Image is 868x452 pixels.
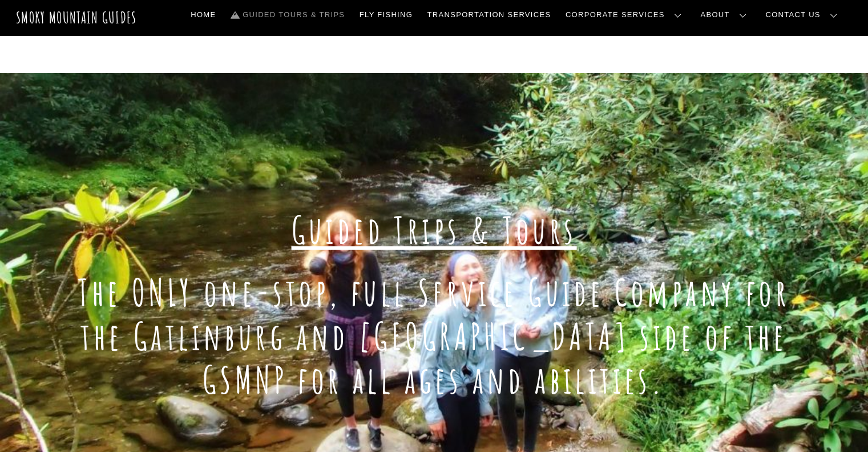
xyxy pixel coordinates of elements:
[186,3,220,27] a: Home
[292,207,577,253] span: Guided Trips & Tours
[696,3,756,27] a: About
[561,3,691,27] a: Corporate Services
[355,3,417,27] a: Fly Fishing
[73,271,795,402] h1: The ONLY one-stop, full Service Guide Company for the Gatlinburg and [GEOGRAPHIC_DATA] side of th...
[423,3,555,27] a: Transportation Services
[16,8,137,27] a: Smoky Mountain Guides
[226,3,349,27] a: Guided Tours & Trips
[761,3,846,27] a: Contact Us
